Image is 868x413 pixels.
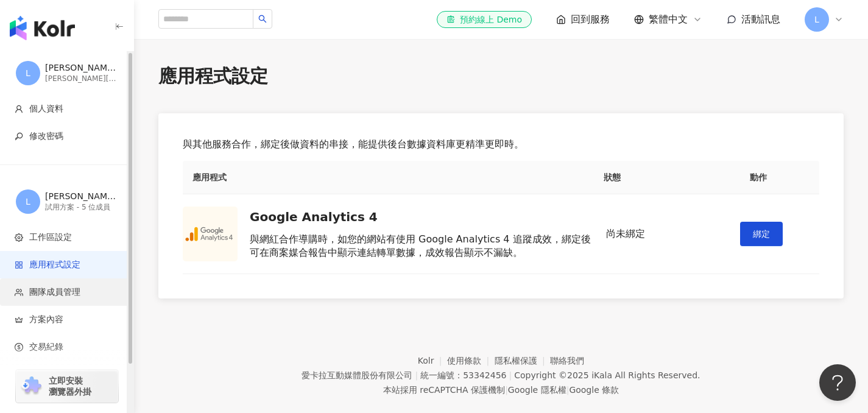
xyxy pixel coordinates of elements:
[19,376,43,396] img: chrome extension
[158,63,844,89] div: 應用程式設定
[819,364,856,401] iframe: Help Scout Beacon - Open
[29,286,80,298] span: 團隊成員管理
[29,231,72,244] span: 工作區設定
[415,370,418,380] span: |
[29,103,63,115] span: 個人資料
[45,62,118,74] div: [PERSON_NAME] [PERSON_NAME]
[16,370,118,403] a: chrome extension立即安裝 瀏覽器外掛
[571,13,610,26] span: 回到服務
[566,385,570,395] span: |
[250,233,594,259] p: 與網紅合作導購時，如您的網站有使用 Google Analytics 4 追蹤成效，綁定後可在商案媒合報告中顯示連結轉單數據，成效報告顯示不漏缺。
[753,229,770,239] span: 綁定
[508,385,566,395] a: Google 隱私權
[446,13,522,26] div: 預約線上 Demo
[594,161,740,194] th: 狀態
[15,105,23,113] span: user
[10,16,75,40] img: logo
[45,74,118,84] div: [PERSON_NAME][EMAIL_ADDRESS][PERSON_NAME][DOMAIN_NAME]
[383,383,619,397] span: 本站採用 reCAPTCHA 保護機制
[250,208,594,225] p: Google Analytics 4
[26,66,30,80] span: L
[505,385,508,395] span: |
[29,130,63,143] span: 修改密碼
[514,370,700,380] div: Copyright © 2025 All Rights Reserved.
[814,13,819,26] span: L
[45,191,118,203] div: [PERSON_NAME] [PERSON_NAME] 的工作區
[740,222,783,246] button: 綁定
[15,261,23,269] span: appstore
[418,356,447,365] a: Kolr
[606,227,645,241] p: 尚未綁定
[183,206,238,261] img: Google Analytics 4
[741,13,780,25] span: 活動訊息
[649,13,688,26] span: 繁體中文
[49,375,91,397] span: 立即安裝 瀏覽器外掛
[302,370,412,380] div: 愛卡拉互動媒體股份有限公司
[183,138,819,151] p: 與其他服務合作，綁定後做資料的串接，能提供後台數據資料庫更精準更即時。
[258,15,267,23] span: search
[437,11,532,28] a: 預約線上 Demo
[569,385,619,395] a: Google 條款
[183,161,594,194] th: 應用程式
[45,202,118,213] div: 試用方案 - 5 位成員
[15,343,23,351] span: dollar
[26,195,30,208] span: L
[509,370,512,380] span: |
[550,356,584,365] a: 聯絡我們
[15,132,23,141] span: key
[556,13,610,26] a: 回到服務
[740,161,819,194] th: 動作
[420,370,506,380] div: 統一編號：53342456
[29,341,63,353] span: 交易紀錄
[447,356,495,365] a: 使用條款
[591,370,612,380] a: iKala
[495,356,551,365] a: 隱私權保護
[29,259,80,271] span: 應用程式設定
[29,314,63,326] span: 方案內容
